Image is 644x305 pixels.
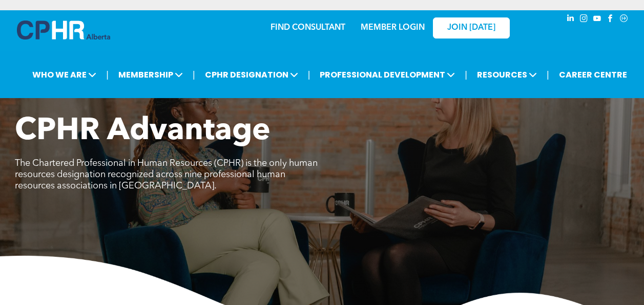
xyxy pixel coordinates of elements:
a: Social network [618,13,630,27]
a: JOIN [DATE] [433,17,510,39]
li: | [308,64,310,85]
a: youtube [592,13,603,27]
span: CPHR DESIGNATION [202,65,301,84]
span: The Chartered Professional in Human Resources (CPHR) is the only human resources designation reco... [15,159,318,190]
li: | [106,64,109,85]
li: | [465,64,467,85]
a: facebook [605,13,616,27]
img: A blue and white logo for cp alberta [17,21,110,40]
a: linkedin [565,13,576,27]
a: CAREER CENTRE [556,65,630,84]
li: | [547,64,549,85]
li: | [193,64,195,85]
span: RESOURCES [474,65,540,84]
span: JOIN [DATE] [447,23,495,33]
a: MEMBER LOGIN [361,24,425,32]
span: PROFESSIONAL DEVELOPMENT [317,65,458,84]
a: instagram [578,13,590,27]
span: MEMBERSHIP [115,65,186,84]
span: WHO WE ARE [29,65,99,84]
a: FIND CONSULTANT [271,24,345,32]
span: CPHR Advantage [15,116,271,147]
